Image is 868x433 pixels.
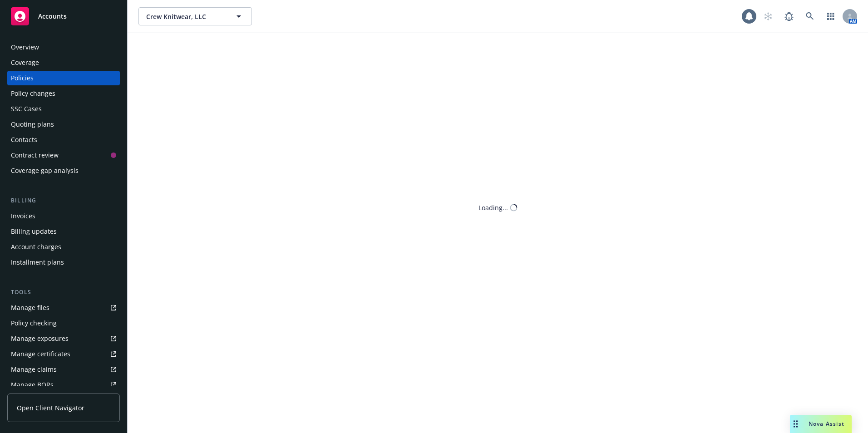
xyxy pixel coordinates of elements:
div: Overview [11,40,39,54]
a: Manage files [7,300,120,315]
div: Contract review [11,148,59,162]
div: Contacts [11,133,37,147]
a: Overview [7,40,120,54]
a: Invoices [7,209,120,223]
a: Start snowing [759,7,777,25]
a: Manage exposures [7,331,120,346]
div: Coverage [11,55,39,70]
div: Drag to move [790,415,801,433]
a: SSC Cases [7,102,120,116]
div: Manage files [11,300,49,315]
span: Accounts [38,13,67,20]
a: Report a Bug [780,7,798,25]
a: Contract review [7,148,120,162]
div: Billing [7,196,120,205]
div: Policies [11,71,34,85]
a: Policy changes [7,86,120,101]
div: Manage certificates [11,347,70,361]
div: Policy changes [11,86,55,101]
button: Crew Knitwear, LLC [138,7,252,25]
div: Manage BORs [11,378,54,392]
div: Manage claims [11,362,57,377]
span: Open Client Navigator [17,403,84,413]
div: Coverage gap analysis [11,163,79,178]
a: Manage certificates [7,347,120,361]
a: Installment plans [7,255,120,270]
div: Quoting plans [11,117,54,132]
a: Account charges [7,240,120,254]
div: Tools [7,288,120,297]
div: Manage exposures [11,331,69,346]
div: Billing updates [11,224,57,239]
div: Account charges [11,240,61,254]
div: Loading... [478,203,508,212]
button: Nova Assist [790,415,852,433]
a: Switch app [822,7,840,25]
span: Nova Assist [809,420,844,428]
a: Policies [7,71,120,85]
div: SSC Cases [11,102,42,116]
a: Coverage gap analysis [7,163,120,178]
div: Policy checking [11,316,57,330]
div: Invoices [11,209,35,223]
a: Policy checking [7,316,120,330]
a: Manage claims [7,362,120,377]
div: Installment plans [11,255,64,270]
a: Billing updates [7,224,120,239]
a: Search [801,7,819,25]
a: Quoting plans [7,117,120,132]
a: Accounts [7,4,120,29]
a: Coverage [7,55,120,70]
a: Contacts [7,133,120,147]
a: Manage BORs [7,378,120,392]
span: Crew Knitwear, LLC [146,12,225,21]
